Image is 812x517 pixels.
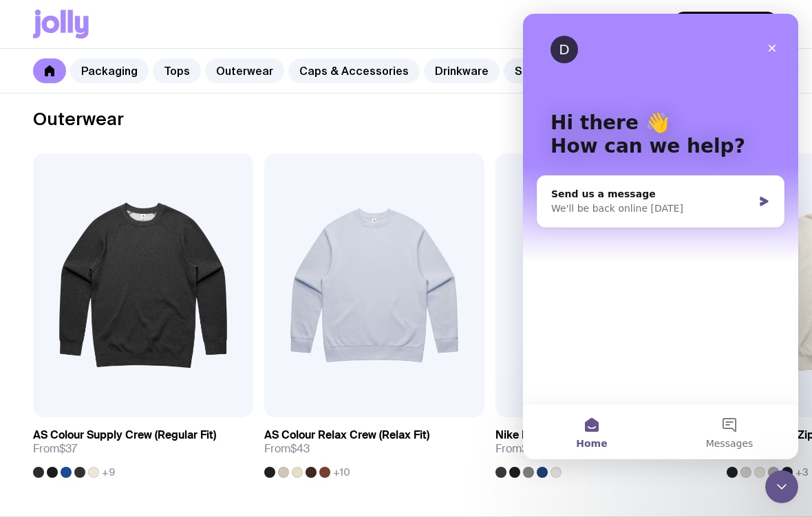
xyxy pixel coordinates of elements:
a: Tops [153,58,201,83]
iframe: Intercom live chat [765,470,798,503]
span: $37 [59,441,77,456]
a: AS Colour Supply Crew (Regular Fit)From$37+9 [33,417,253,478]
span: $43 [290,441,310,456]
a: Caps & Accessories [288,58,420,83]
a: Nike Fleece CrewFrom$134 [495,417,716,478]
span: $134 [522,441,545,456]
h3: Nike Fleece Crew [495,428,585,442]
button: Your Project [672,12,779,36]
a: AS Colour Relax Crew (Relax Fit)From$43+10 [264,417,484,478]
h3: AS Colour Relax Crew (Relax Fit) [264,428,429,442]
h3: AS Colour Supply Crew (Regular Fit) [33,428,216,442]
a: Stationery [504,58,582,83]
span: +9 [102,467,115,478]
span: From [264,442,310,456]
span: +10 [333,467,350,478]
a: Packaging [70,58,149,83]
span: +3 [795,467,809,478]
a: Drinkware [424,58,500,83]
span: From [495,442,545,456]
iframe: Intercom live chat [523,14,798,459]
a: Outerwear [205,58,284,83]
h2: Outerwear [33,109,124,129]
button: Log In [634,12,665,36]
span: From [33,442,77,456]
